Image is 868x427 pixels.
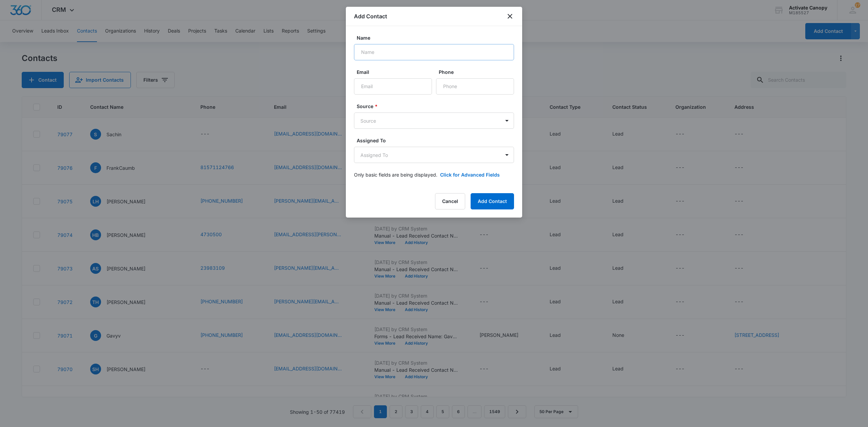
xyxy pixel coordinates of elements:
input: Phone [436,78,514,95]
button: Add Contact [471,193,514,209]
label: Email [357,68,435,76]
input: Email [354,78,432,95]
label: Phone [439,68,517,76]
label: Assigned To [357,137,517,144]
label: Name [357,34,517,41]
button: close [506,12,514,20]
p: Only basic fields are being displayed. [354,171,437,178]
button: Click for Advanced Fields [440,171,500,178]
input: Name [354,44,514,60]
button: Cancel [435,193,465,209]
label: Source [357,103,517,110]
h1: Add Contact [354,12,387,20]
